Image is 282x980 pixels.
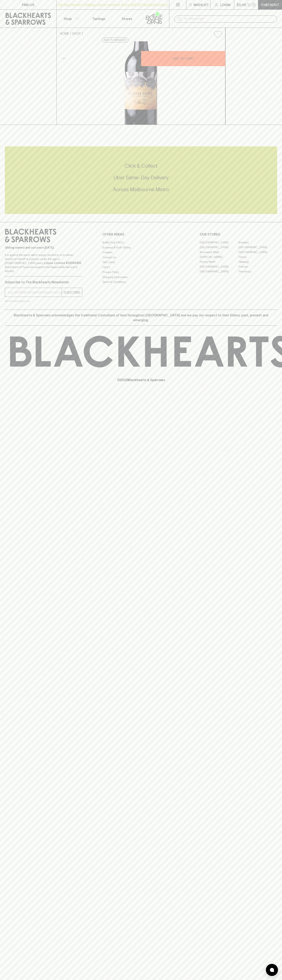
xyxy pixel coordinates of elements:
[57,10,85,28] button: Shop
[238,245,277,250] a: [GEOGRAPHIC_DATA]
[194,2,209,7] p: Wishlist
[200,254,238,259] a: [PERSON_NAME]
[238,254,277,259] a: Fitzroy
[85,10,113,28] a: Tastings
[238,269,277,274] a: Thornbury
[102,265,180,270] a: FAQ's
[63,290,80,295] p: SUBSCRIBE
[62,288,82,297] button: SUBSCRIBE
[102,280,180,285] a: Terms & Conditions
[5,186,277,193] h5: Across Melbourne Metro
[5,246,82,250] p: Sibling owned and run since [DATE]
[102,38,128,42] button: Add to wishlist
[5,299,82,303] p: We will never spam you
[220,2,230,7] p: Login
[102,275,180,279] a: Shipping Information
[184,16,274,22] input: Try "Pinot noir"
[60,32,69,35] a: HOME
[200,240,238,245] a: [GEOGRAPHIC_DATA]
[8,289,62,296] input: e.g. jane@blackheartsandsparrows.com.au
[253,4,255,6] p: 0
[102,270,180,275] a: Privacy Policy
[261,2,279,7] p: Checkout
[141,51,225,66] button: ADD TO CART
[238,264,277,269] a: Prahran
[102,245,180,250] a: Business & Bulk Gifting
[57,41,225,125] img: 39721.png
[200,269,238,274] a: [GEOGRAPHIC_DATA]
[173,56,194,61] p: ADD TO CART
[238,240,277,245] a: Braddon
[270,968,274,972] img: bubble-icon
[212,29,224,40] button: Add to wishlist
[200,250,238,254] a: Brunswick West
[72,32,81,35] a: SHOP
[5,146,277,214] div: Call to action block
[22,2,34,7] p: FIND US
[113,10,141,28] a: Stores
[102,260,180,265] a: Gift Cards
[8,313,274,322] p: Blackhearts & Sparrows acknowledges the traditional Custodians of land throughout [GEOGRAPHIC_DAT...
[102,240,180,245] a: Bottle Drop FAQ's
[5,174,277,181] h5: Uber Same-Day Delivery
[102,232,180,237] p: OTHER AREAS
[5,280,82,285] p: Subscribe to The Blackhearts Newsletter
[200,259,238,264] a: Fitzroy North
[238,250,277,254] a: [GEOGRAPHIC_DATA]
[44,261,81,265] strong: Liquor License #32064953
[238,259,277,264] a: Geelong
[5,163,277,169] h5: Click & Collect
[237,2,246,7] p: $0.00
[5,253,82,273] p: It is against the law to sell or supply alcohol to, or to obtain alcohol on behalf of a person un...
[200,245,238,250] a: [GEOGRAPHIC_DATA]
[122,16,132,21] p: Stores
[102,250,180,255] a: Careers
[64,16,72,21] p: Shop
[200,264,238,269] a: [GEOGRAPHIC_DATA]
[102,255,180,260] a: Contact Us
[200,232,277,237] p: OUR STORES
[92,16,105,21] p: Tastings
